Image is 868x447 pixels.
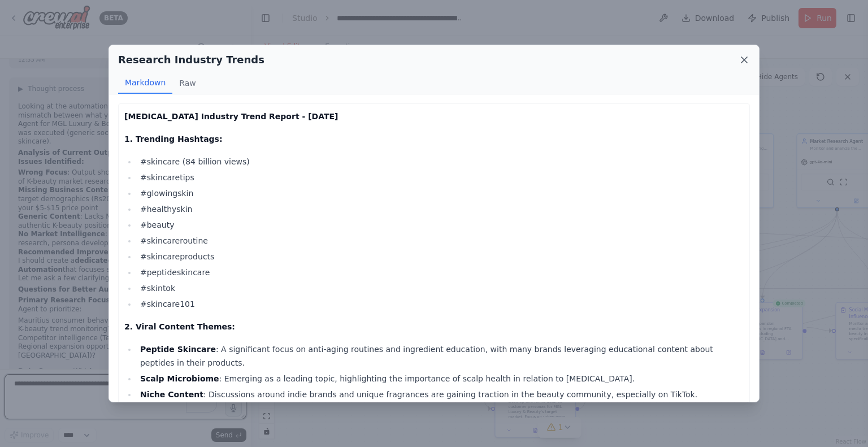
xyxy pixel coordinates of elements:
[137,342,744,370] li: : A significant focus on anti-aging routines and ingredient education, with many brands leveragin...
[137,297,744,311] li: #skincare101
[172,72,202,94] button: Raw
[137,388,744,401] li: : Discussions around indie brands and unique fragrances are gaining traction in the beauty commun...
[137,234,744,248] li: #skincareroutine
[124,134,223,144] strong: 1. Trending Hashtags:
[137,202,744,216] li: #healthyskin
[137,281,744,295] li: #skintok
[118,52,264,68] h2: Research Industry Trends
[137,171,744,184] li: #skincaretips
[137,372,744,385] li: : Emerging as a leading topic, highlighting the importance of scalp health in relation to [MEDICA...
[124,322,235,331] strong: 2. Viral Content Themes:
[137,186,744,200] li: #glowingskin
[140,390,203,399] strong: Niche Content
[124,112,338,121] strong: [MEDICAL_DATA] Industry Trend Report - [DATE]
[140,345,216,354] strong: Peptide Skincare
[118,72,172,94] button: Markdown
[137,155,744,168] li: #skincare (84 billion views)
[137,218,744,232] li: #beauty
[137,266,744,279] li: #peptideskincare
[137,250,744,263] li: #skincareproducts
[140,374,219,383] strong: Scalp Microbiome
